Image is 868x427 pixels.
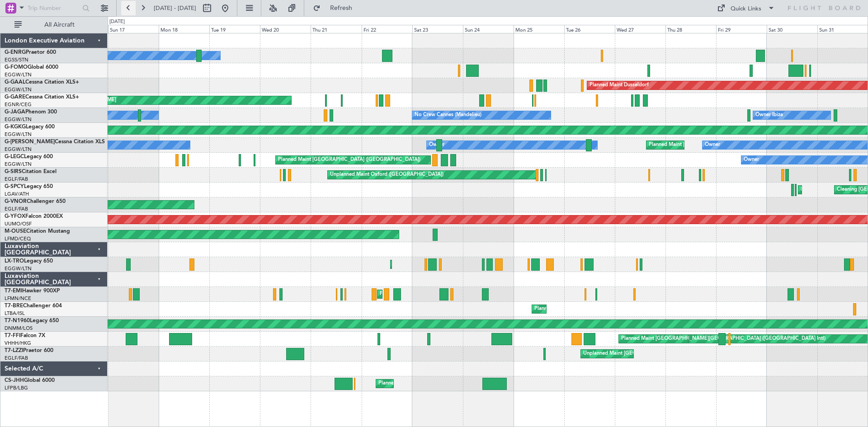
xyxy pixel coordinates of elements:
[5,139,105,145] a: G-[PERSON_NAME]Cessna Citation XLS
[5,124,55,130] a: G-KGKGLegacy 600
[5,221,32,227] a: UUMO/OSF
[463,25,514,33] div: Sun 24
[5,378,55,383] a: CS-JHHGlobal 6000
[705,138,720,152] div: Owner
[5,176,28,183] a: EGLF/FAB
[649,138,791,152] div: Planned Maint [GEOGRAPHIC_DATA] ([GEOGRAPHIC_DATA])
[716,25,767,33] div: Fri 29
[159,25,209,33] div: Mon 18
[309,1,363,15] button: Refresh
[209,25,260,33] div: Tue 19
[731,5,761,14] div: Quick Links
[665,25,716,33] div: Thu 28
[5,131,32,138] a: EGGW/LTN
[5,65,58,70] a: G-FOMOGlobal 6000
[668,332,826,346] div: [PERSON_NAME][GEOGRAPHIC_DATA] ([GEOGRAPHIC_DATA] Intl)
[5,50,56,55] a: G-ENRGPraetor 600
[412,25,463,33] div: Sat 23
[5,206,28,212] a: EGLF/FAB
[534,302,643,316] div: Planned Maint Warsaw ([GEOGRAPHIC_DATA])
[5,199,66,204] a: G-VNORChallenger 650
[5,101,32,108] a: EGNR/CEG
[5,310,25,317] a: LTBA/ISL
[108,25,159,33] div: Sun 17
[514,25,564,33] div: Mon 25
[5,265,32,272] a: EGGW/LTN
[429,138,444,152] div: Owner
[583,347,732,361] div: Unplanned Maint [GEOGRAPHIC_DATA] ([GEOGRAPHIC_DATA])
[5,184,53,189] a: G-SPCYLegacy 650
[5,154,53,160] a: G-LEGCLegacy 600
[5,378,24,383] span: CS-JHH
[378,377,521,390] div: Planned Maint [GEOGRAPHIC_DATA] ([GEOGRAPHIC_DATA])
[5,86,32,93] a: EGGW/LTN
[5,258,53,264] a: LX-TROLegacy 650
[278,153,420,167] div: Planned Maint [GEOGRAPHIC_DATA] ([GEOGRAPHIC_DATA])
[564,25,615,33] div: Tue 26
[311,25,361,33] div: Thu 21
[590,79,649,92] div: Planned Maint Dusseldorf
[5,214,63,219] a: G-YFOXFalcon 2000EX
[5,325,33,332] a: DNMM/LOS
[330,168,443,182] div: Unplanned Maint Oxford ([GEOGRAPHIC_DATA])
[5,333,45,338] a: T7-FFIFalcon 7X
[5,109,57,115] a: G-JAGAPhenom 300
[744,153,759,167] div: Owner
[5,169,57,174] a: G-SIRSCitation Excel
[5,146,32,153] a: EGGW/LTN
[5,80,79,85] a: G-GAALCessna Citation XLS+
[380,287,455,301] div: Planned Maint [PERSON_NAME]
[5,184,24,189] span: G-SPCY
[5,139,55,145] span: G-[PERSON_NAME]
[5,169,22,174] span: G-SIRS
[5,94,25,100] span: G-GARE
[5,258,24,264] span: LX-TRO
[260,25,311,33] div: Wed 20
[5,65,28,70] span: G-FOMO
[5,295,31,302] a: LFMN/NCE
[24,22,95,28] span: All Aircraft
[755,108,783,122] div: Owner Ibiza
[5,50,26,55] span: G-ENRG
[5,199,27,204] span: G-VNOR
[5,355,28,361] a: EGLF/FAB
[5,385,28,391] a: LFPB/LBG
[621,332,772,346] div: Planned Maint [GEOGRAPHIC_DATA] ([GEOGRAPHIC_DATA] Intl)
[5,303,23,309] span: T7-BRE
[5,154,24,160] span: G-LEGC
[5,303,62,309] a: T7-BREChallenger 604
[615,25,665,33] div: Wed 27
[5,80,25,85] span: G-GAAL
[5,318,30,324] span: T7-N1960
[5,235,31,242] a: LFMD/CEQ
[5,229,26,234] span: M-OUSE
[767,25,817,33] div: Sat 30
[10,18,98,32] button: All Aircraft
[5,124,26,130] span: G-KGKG
[5,288,60,294] a: T7-EMIHawker 900XP
[322,5,360,11] span: Refresh
[5,56,28,63] a: EGSS/STN
[154,4,196,12] span: [DATE] - [DATE]
[5,333,20,338] span: T7-FFI
[5,229,70,234] a: M-OUSECitation Mustang
[5,161,32,168] a: EGGW/LTN
[5,348,23,353] span: T7-LZZI
[5,348,53,353] a: T7-LZZIPraetor 600
[28,1,80,15] input: Trip Number
[5,109,25,115] span: G-JAGA
[5,71,32,78] a: EGGW/LTN
[5,318,59,324] a: T7-N1960Legacy 650
[5,340,31,347] a: VHHH/HKG
[817,25,868,33] div: Sun 31
[5,191,29,197] a: LGAV/ATH
[5,214,25,219] span: G-YFOX
[362,25,412,33] div: Fri 22
[5,94,79,100] a: G-GARECessna Citation XLS+
[5,116,32,123] a: EGGW/LTN
[415,108,481,122] div: No Crew Cannes (Mandelieu)
[109,18,125,26] div: [DATE]
[5,288,22,294] span: T7-EMI
[712,1,779,15] button: Quick Links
